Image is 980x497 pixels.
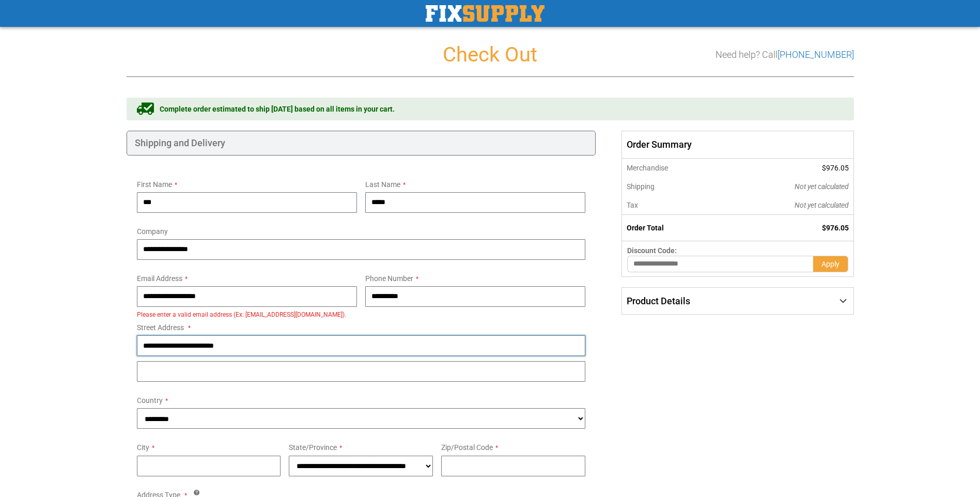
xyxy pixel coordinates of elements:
[137,310,357,319] div: Please enter a valid email address (Ex: [EMAIL_ADDRESS][DOMAIN_NAME]).
[627,296,690,306] span: Product Details
[137,227,168,236] span: Company
[622,196,725,215] th: Tax
[627,182,655,191] span: Shipping
[137,443,149,452] span: City
[821,260,839,268] span: Apply
[622,159,725,177] th: Merchandise
[822,164,849,172] span: $976.05
[441,443,493,452] span: Zip/Postal Code
[137,396,163,405] span: Country
[715,50,854,60] h3: Need help? Call
[822,224,849,232] span: $976.05
[137,274,182,283] span: Email Address
[160,104,395,114] span: Complete order estimated to ship [DATE] based on all items in your cart.
[127,131,596,156] div: Shipping and Delivery
[813,256,848,272] button: Apply
[426,5,545,22] a: store logo
[627,246,677,255] span: Discount Code:
[127,43,854,66] h1: Check Out
[137,323,184,332] span: Street Address
[365,274,413,283] span: Phone Number
[627,224,664,232] strong: Order Total
[795,182,849,191] span: Not yet calculated
[289,443,337,452] span: State/Province
[137,180,172,189] span: First Name
[777,49,854,60] a: [PHONE_NUMBER]
[795,201,849,209] span: Not yet calculated
[621,131,853,159] span: Order Summary
[426,5,545,22] img: Fix Industrial Supply
[365,180,400,189] span: Last Name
